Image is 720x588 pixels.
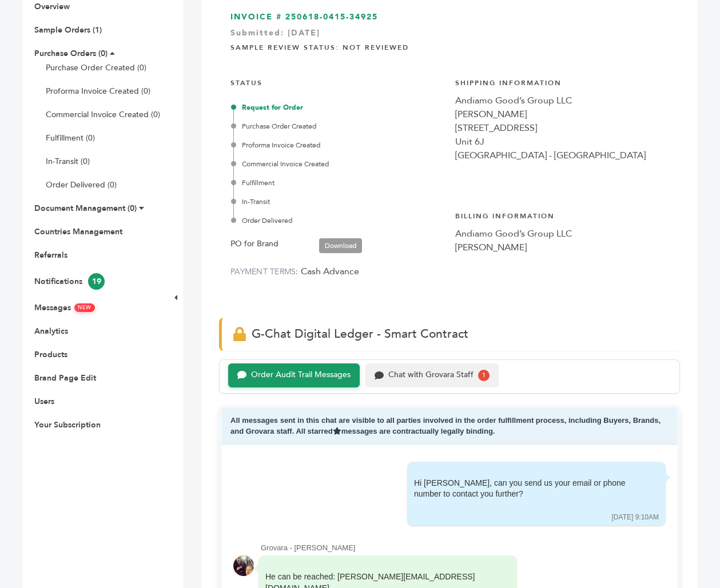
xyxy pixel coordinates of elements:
[230,70,444,94] h4: STATUS
[34,48,108,59] a: Purchase Orders (0)
[233,140,444,150] div: Proforma Invoice Created
[455,135,669,149] div: Unit 6J
[46,133,95,143] a: Fulfillment (0)
[34,203,137,214] a: Document Management (0)
[34,25,102,35] a: Sample Orders (1)
[88,273,105,290] span: 19
[46,86,150,97] a: Proforma Invoice Created (0)
[46,156,90,167] a: In-Transit (0)
[230,266,299,277] label: PAYMENT TERMS:
[319,238,362,253] a: Download
[252,326,468,342] span: G-Chat Digital Ledger - Smart Contract
[455,203,669,227] h4: Billing Information
[34,250,67,261] a: Referrals
[74,303,95,312] span: NEW
[46,109,160,120] a: Commercial Invoice Created (0)
[414,478,643,511] div: Hi [PERSON_NAME], can you send us your email or phone number to contact you further?
[233,102,444,113] div: Request for Order
[34,226,122,237] a: Countries Management
[46,179,117,190] a: Order Delivered (0)
[233,121,444,131] div: Purchase Order Created
[455,241,669,254] div: [PERSON_NAME]
[455,94,669,107] div: Andiamo Good’s Group LLC
[388,370,474,380] div: Chat with Grovara Staff
[233,197,444,207] div: In-Transit
[261,543,666,553] div: Grovara - [PERSON_NAME]
[34,302,95,313] a: MessagesNEW
[612,513,659,522] div: [DATE] 9:10AM
[222,408,677,445] div: All messages sent in this chat are visible to all parties involved in the order fulfillment proce...
[46,62,146,73] a: Purchase Order Created (0)
[455,107,669,121] div: [PERSON_NAME]
[34,276,105,287] a: Notifications19
[233,159,444,169] div: Commercial Invoice Created
[455,227,669,241] div: Andiamo Good’s Group LLC
[233,178,444,188] div: Fulfillment
[455,121,669,135] div: [STREET_ADDRESS]
[251,370,351,380] div: Order Audit Trail Messages
[34,419,101,430] a: Your Subscription
[478,370,490,381] div: 1
[34,396,54,407] a: Users
[34,1,70,12] a: Overview
[34,373,96,383] a: Brand Page Edit
[230,237,279,251] label: PO for Brand
[230,27,669,45] div: Submitted: [DATE]
[230,34,669,58] h4: Sample Review Status: Not Reviewed
[34,326,68,337] a: Analytics
[301,265,359,278] span: Cash Advance
[230,11,669,23] h3: INVOICE # 250618-0415-34925
[34,349,67,360] a: Products
[233,215,444,226] div: Order Delivered
[455,149,669,162] div: [GEOGRAPHIC_DATA] - [GEOGRAPHIC_DATA]
[455,70,669,94] h4: Shipping Information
